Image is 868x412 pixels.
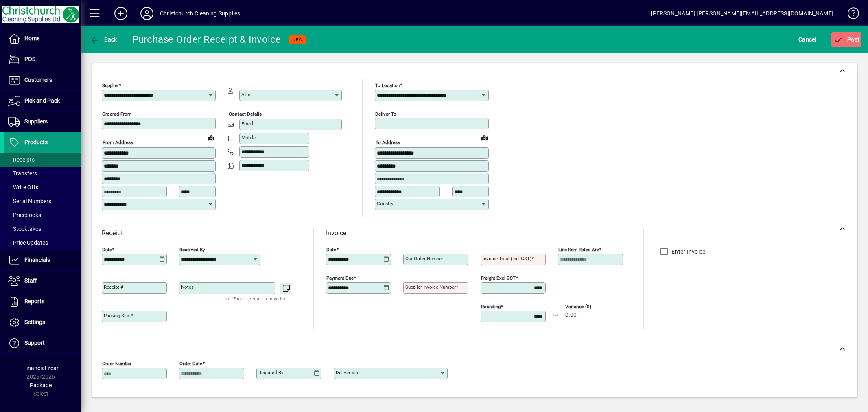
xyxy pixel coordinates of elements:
a: Home [4,28,81,49]
a: Pick and Pack [4,91,81,111]
span: Back [90,36,117,43]
span: Pick and Pack [24,97,60,104]
label: Compact View [754,397,794,405]
span: POS [24,56,35,62]
a: Price Updates [4,236,81,250]
div: [PERSON_NAME] [PERSON_NAME][EMAIL_ADDRESS][DOMAIN_NAME] [651,7,833,20]
a: Reports [4,291,81,312]
span: Reports [24,298,44,305]
a: Serial Numbers [4,194,81,208]
span: Write Offs [8,184,38,191]
span: Serial Numbers [8,198,51,204]
a: Financials [4,250,81,270]
mat-label: Deliver via [336,370,358,375]
button: Profile [134,6,160,21]
span: Staff [24,277,37,284]
mat-label: Date [102,247,112,252]
mat-label: Rounding [481,304,501,309]
span: Variance ($) [565,304,614,309]
mat-label: Order number [102,361,131,366]
span: Settings [24,319,45,325]
a: Suppliers [4,112,81,132]
mat-label: Supplier invoice number [405,284,456,290]
a: Write Offs [4,180,81,194]
mat-label: Invoice Total (incl GST) [483,256,531,261]
a: Customers [4,70,81,90]
mat-label: Supplier [102,83,119,88]
mat-label: Required by [258,370,283,375]
button: Post [831,32,862,47]
mat-label: Date [326,247,336,252]
mat-label: Freight excl GST [481,275,516,281]
mat-label: Receipt # [104,284,123,290]
span: Stocktakes [8,226,41,232]
button: Back [88,32,119,47]
mat-hint: Use 'Enter' to start a new line [223,294,286,303]
span: Package [30,382,52,388]
mat-label: Notes [181,284,194,290]
mat-label: Country [377,201,393,206]
mat-label: Deliver To [375,111,396,117]
span: Transfers [8,170,37,177]
mat-label: Line item rates are [558,247,599,252]
button: Add [108,6,134,21]
mat-label: Ordered from [102,111,131,117]
button: Product [798,394,839,408]
span: Financials [24,256,50,263]
a: Staff [4,271,81,291]
div: Purchase Order Receipt & Invoice [132,33,281,46]
a: View on map [205,131,218,144]
span: NEW [293,37,303,42]
label: Enter Invoice [670,248,705,256]
mat-label: Mobile [241,135,256,140]
span: Home [24,35,39,42]
a: Transfers [4,167,81,180]
a: Knowledge Base [842,2,858,28]
span: Pricebooks [8,212,41,218]
span: Price Updates [8,239,48,246]
span: Support [24,340,45,346]
app-page-header-button: Back [81,32,126,47]
mat-label: Payment due [326,275,354,281]
span: Financial Year [23,365,59,371]
span: ost [833,36,860,43]
mat-label: Attn [241,92,250,97]
mat-label: Received by [179,247,205,252]
a: Receipts [4,153,81,167]
mat-label: Packing Slip # [104,313,133,318]
a: Support [4,333,81,353]
button: Cancel [796,32,818,47]
span: Products [24,139,48,145]
a: Stocktakes [4,222,81,236]
div: Christchurch Cleaning Supplies [160,7,240,20]
span: Product [802,394,835,408]
span: Customers [24,77,52,83]
mat-label: Our order number [405,256,443,261]
a: Settings [4,312,81,333]
span: Cancel [798,33,816,46]
a: POS [4,49,81,70]
mat-label: To location [375,83,400,88]
mat-label: Email [241,121,253,127]
a: View on map [478,131,491,144]
mat-label: Order date [179,361,202,366]
span: P [847,36,851,43]
span: Receipts [8,156,35,163]
a: Pricebooks [4,208,81,222]
span: 0.00 [565,312,577,318]
span: Suppliers [24,118,48,125]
